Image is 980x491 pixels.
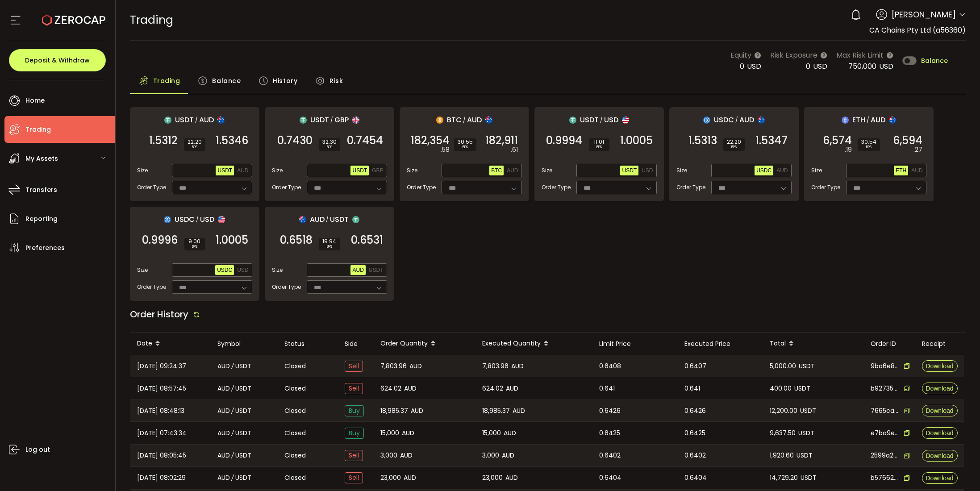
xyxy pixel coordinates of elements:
[909,166,924,175] button: AUD
[876,395,980,491] iframe: Chat Widget
[463,116,466,124] em: /
[345,428,364,439] span: Buy
[580,114,599,125] span: USDT
[688,136,717,145] span: 1.5313
[871,429,899,438] span: e7ba9ec1-e47a-4a7e-b5f7-1174bd070550
[199,114,214,125] span: AUD
[775,166,789,175] button: AUD
[345,361,363,372] span: Sell
[404,473,416,483] span: AUD
[345,472,363,483] span: Sell
[130,12,173,28] span: Trading
[231,428,234,438] em: /
[747,61,761,71] span: USD
[231,361,234,371] em: /
[235,406,251,416] span: USDT
[569,117,576,124] img: usdt_portfolio.svg
[284,406,306,416] span: Closed
[871,451,899,460] span: 2599a2f9-d739-4166-9349-f3a110e7aa98
[137,428,187,438] span: [DATE] 07:43:34
[217,383,230,394] span: AUD
[482,406,510,416] span: 18,985.37
[592,145,606,150] i: BPS
[231,383,234,394] em: /
[322,239,336,244] span: 19.94
[188,145,202,150] i: BPS
[447,114,462,125] span: BTC
[217,167,232,174] span: USDT
[380,406,408,416] span: 18,985.37
[149,136,178,145] span: 1.5312
[404,383,417,394] span: AUD
[794,383,810,394] span: USDT
[871,406,899,416] span: 7665ca89-7554-493f-af95-32222863dfaa
[546,136,582,145] span: 0.9994
[277,339,338,349] div: Status
[235,361,251,371] span: USDT
[25,212,58,225] span: Reporting
[676,166,687,175] span: Size
[352,216,359,223] img: usdt_portfolio.svg
[137,383,186,394] span: [DATE] 08:57:45
[402,428,414,438] span: AUD
[505,473,518,483] span: AUD
[218,216,225,223] img: usd_portfolio.svg
[372,167,383,174] span: GBP
[871,473,899,483] span: b5766201-d92d-4d89-b14b-a914763fe8c4
[642,167,653,174] span: USD
[507,167,518,174] span: AUD
[380,473,401,483] span: 23,000
[458,145,473,150] i: BPS
[714,114,734,125] span: USDC
[482,383,503,394] span: 624.02
[622,117,629,124] img: usd_portfolio.svg
[235,473,251,483] span: USDT
[369,267,384,273] span: USDT
[217,406,230,416] span: AUD
[727,145,741,150] i: BPS
[894,166,908,175] button: ETH
[763,336,863,351] div: Total
[879,61,893,71] span: USD
[25,152,58,165] span: My Assets
[511,145,518,154] em: .61
[922,383,958,394] button: Download
[329,72,343,90] span: Risk
[599,361,621,371] span: 0.6408
[504,428,516,438] span: AUD
[164,117,171,124] img: usdt_portfolio.svg
[373,336,475,351] div: Order Quantity
[370,166,385,175] button: GBP
[273,72,297,90] span: History
[600,116,603,124] em: /
[926,363,953,369] span: Download
[770,50,817,61] span: Risk Exposure
[801,473,817,483] span: USDT
[345,450,363,461] span: Sell
[441,145,450,154] em: .58
[407,166,417,175] span: Size
[599,383,615,394] span: 0.641
[237,267,248,273] span: USD
[196,216,199,224] em: /
[130,336,210,351] div: Date
[755,166,773,175] button: USDC
[352,267,363,273] span: AUD
[599,428,620,438] span: 0.6425
[893,136,922,145] span: 6,594
[861,139,876,145] span: 30.54
[195,116,198,124] em: /
[852,114,865,125] span: ETH
[272,166,283,175] span: Size
[380,361,407,371] span: 7,803.96
[842,117,849,124] img: eth_portfolio.svg
[921,58,948,64] span: Balance
[676,183,705,191] span: Order Type
[330,214,349,225] span: USDT
[277,136,313,145] span: 0.7430
[505,166,520,175] button: AUD
[913,145,922,154] em: .27
[322,244,336,250] i: BPS
[25,123,51,136] span: Trading
[599,473,621,483] span: 0.6404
